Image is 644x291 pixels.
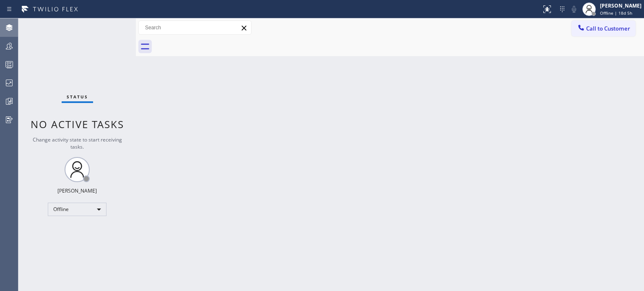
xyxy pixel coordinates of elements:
[568,3,580,15] button: Mute
[139,21,251,34] input: Search
[33,136,122,150] span: Change activity state to start receiving tasks.
[67,94,88,100] span: Status
[600,2,641,9] div: [PERSON_NAME]
[57,187,97,194] div: [PERSON_NAME]
[571,21,636,36] button: Call to Customer
[600,10,632,16] span: Offline | 18d 5h
[48,203,106,216] div: Offline
[586,25,630,32] span: Call to Customer
[31,117,124,131] span: No active tasks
